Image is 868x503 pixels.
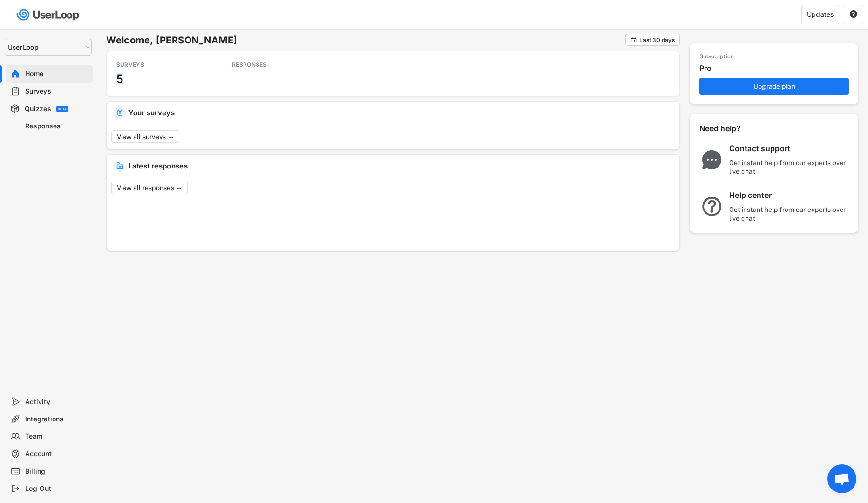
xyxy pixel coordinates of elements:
[25,87,89,96] div: Surveys
[639,37,675,43] div: Last 30 days
[849,10,858,19] button: 
[630,36,637,43] button: 
[699,150,724,169] img: ChatMajor.svg
[699,197,724,216] img: QuestionMarkInverseMajor.svg
[25,104,51,113] div: Quizzes
[232,61,319,69] div: RESPONSES
[116,71,123,86] h3: 5
[631,36,637,43] text: 
[111,182,188,194] button: View all responses →
[850,10,857,18] text: 
[14,5,82,25] img: userloop-logo-01.svg
[128,109,672,116] div: Your surveys
[58,107,67,111] div: BETA
[729,158,850,176] div: Get instant help from our experts over live chat
[699,78,849,95] button: Upgrade plan
[116,61,203,69] div: SURVEYS
[729,205,850,223] div: Get instant help from our experts over live chat
[699,124,767,134] div: Need help?
[25,70,89,79] div: Home
[729,190,850,200] div: Help center
[25,397,89,406] div: Activity
[827,464,856,493] div: Open chat
[106,34,625,46] h6: Welcome, [PERSON_NAME]
[111,130,179,143] button: View all surveys →
[25,415,89,424] div: Integrations
[807,11,834,18] div: Updates
[699,53,734,61] div: Subscription
[699,63,854,73] div: Pro
[116,162,123,169] img: IncomingMajor.svg
[25,467,89,476] div: Billing
[128,162,672,169] div: Latest responses
[729,143,850,154] div: Contact support
[25,432,89,441] div: Team
[25,484,89,493] div: Log Out
[25,449,89,459] div: Account
[25,122,89,131] div: Responses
